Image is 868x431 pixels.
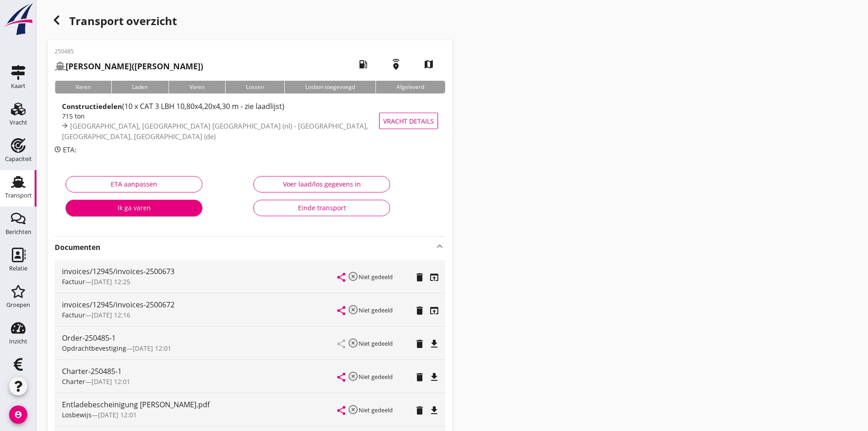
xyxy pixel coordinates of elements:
[62,299,338,310] div: invoices/12945/invoices-2500672
[225,81,284,93] div: Lossen
[383,116,434,126] span: Vracht details
[9,338,27,344] div: Inzicht
[379,113,438,129] button: Vracht details
[62,377,85,386] span: Charter
[5,156,32,162] div: Capaciteit
[62,377,338,386] div: —
[336,305,347,316] i: share
[350,52,376,77] i: local_gas_station
[62,102,122,111] strong: Constructiedelen
[375,81,445,93] div: Afgeleverd
[5,229,31,235] div: Berichten
[55,101,445,141] a: Constructiedelen(10 x CAT 3 LBH 10,80x4,20x4,30 m - zie laadlijst)715 ton[GEOGRAPHIC_DATA], [GEOG...
[6,302,30,308] div: Groepen
[92,377,130,386] span: [DATE] 12:01
[336,405,347,416] i: share
[9,265,27,271] div: Relatie
[359,339,393,348] small: Niet gedeeld
[253,200,390,216] button: Einde transport
[62,111,395,121] div: 715 ton
[55,47,203,56] p: 250485
[62,344,126,353] span: Opdrachtbevestiging
[348,371,359,382] i: highlight_off
[359,373,393,381] small: Niet gedeeld
[133,344,171,353] span: [DATE] 12:01
[169,81,225,93] div: Varen
[434,241,445,252] i: keyboard_arrow_up
[253,176,390,192] button: Voer laad/los gegevens in
[429,305,440,316] i: open_in_browser
[62,311,85,319] span: Factuur
[359,273,393,281] small: Niet gedeeld
[55,81,111,93] div: Varen
[62,343,338,353] div: —
[66,61,132,72] strong: [PERSON_NAME]
[62,366,338,377] div: Charter-250485-1
[122,101,284,111] span: (10 x CAT 3 LBH 10,80x4,20x4,30 m - zie laadlijst)
[348,304,359,315] i: highlight_off
[62,121,368,141] span: [GEOGRAPHIC_DATA], [GEOGRAPHIC_DATA] [GEOGRAPHIC_DATA] (nl) - [GEOGRAPHIC_DATA], [GEOGRAPHIC_DATA...
[11,83,26,89] div: Kaart
[62,266,338,277] div: invoices/12945/invoices-2500673
[2,2,35,36] img: logo-small.a267ee39.svg
[55,60,203,73] h2: ([PERSON_NAME])
[62,332,338,343] div: Order-250485-1
[414,372,425,383] i: delete
[359,306,393,314] small: Niet gedeeld
[348,338,359,348] i: highlight_off
[336,272,347,283] i: share
[429,272,440,283] i: open_in_browser
[348,271,359,282] i: highlight_off
[111,81,168,93] div: Laden
[414,272,425,283] i: delete
[66,200,202,216] button: Ik ga varen
[62,277,85,286] span: Factuur
[73,179,195,189] div: ETA aanpassen
[359,406,393,414] small: Niet gedeeld
[98,410,137,419] span: [DATE] 12:01
[47,11,452,40] h1: Transport overzicht
[92,277,130,286] span: [DATE] 12:25
[9,405,27,424] i: account_circle
[5,192,32,198] div: Transport
[348,404,359,415] i: highlight_off
[63,145,77,154] span: ETA:
[55,242,434,253] strong: Documenten
[73,203,195,213] div: Ik ga varen
[383,52,409,77] i: emergency_share
[10,119,27,125] div: Vracht
[62,399,338,410] div: Entladebescheinigung [PERSON_NAME].pdf
[284,81,375,93] div: Losbon toegevoegd
[62,277,338,286] div: —
[414,405,425,416] i: delete
[62,310,338,320] div: —
[62,410,92,419] span: Losbewijs
[92,311,130,319] span: [DATE] 12:16
[414,338,425,349] i: delete
[62,410,338,420] div: —
[429,405,440,416] i: file_download
[336,372,347,383] i: share
[261,179,382,189] div: Voer laad/los gegevens in
[429,372,440,383] i: file_download
[416,52,442,77] i: map
[66,176,202,192] button: ETA aanpassen
[429,338,440,349] i: file_download
[261,203,382,213] div: Einde transport
[414,305,425,316] i: delete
